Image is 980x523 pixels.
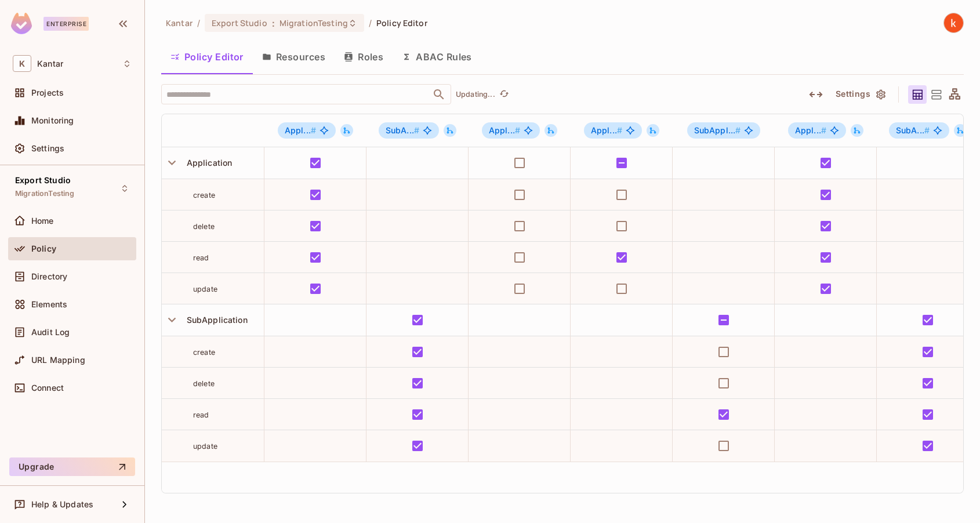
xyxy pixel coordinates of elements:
span: the active workspace [166,17,193,28]
img: kumareshan natarajan [944,13,963,32]
span: Elements [31,300,67,309]
button: Roles [335,42,393,71]
p: Updating... [456,90,495,99]
span: SubApplication#StandardUser [687,122,761,139]
span: Settings [31,144,64,153]
span: Appl... [795,125,826,135]
span: read [193,253,209,262]
span: Policy [31,244,56,253]
span: SubApplication#AdminUser [379,122,439,139]
span: Export Studio [15,176,71,185]
span: : [271,19,275,28]
span: SubA... [896,125,930,135]
span: Audit Log [31,328,70,337]
span: # [735,125,741,135]
span: MigrationTesting [15,189,74,198]
span: SubAppl... [694,125,741,135]
span: # [821,125,826,135]
span: # [924,125,930,135]
span: delete [193,379,215,388]
span: Click to refresh data [495,88,511,101]
li: / [197,17,200,28]
span: MigrationTesting [280,17,348,28]
span: Home [31,216,54,226]
span: Workspace: Kantar [37,59,63,68]
span: # [311,125,316,135]
div: Enterprise [43,17,89,31]
span: SubApplication#SuperAdminUser [889,122,949,139]
span: K [13,55,31,72]
span: # [515,125,520,135]
span: Appl... [591,125,622,135]
button: ABAC Rules [393,42,481,71]
span: Export Studio [212,17,267,28]
span: SubApplication [182,315,248,325]
span: create [193,191,215,199]
span: Application#SuperAdminUser [788,122,846,139]
span: read [193,411,209,419]
button: Settings [831,85,889,104]
span: delete [193,222,215,231]
span: Application#StandardUser [584,122,642,139]
span: SubA... [386,125,419,135]
span: Connect [31,383,64,393]
span: Policy Editor [376,17,427,28]
span: # [414,125,419,135]
span: Application [182,158,233,168]
span: Projects [31,88,64,97]
span: Appl... [489,125,520,135]
button: Upgrade [9,457,135,476]
span: create [193,348,215,357]
span: Directory [31,272,67,281]
span: Help & Updates [31,500,93,509]
span: refresh [499,89,509,100]
span: update [193,442,217,451]
button: Open [431,86,447,103]
span: # [617,125,622,135]
span: URL Mapping [31,355,85,365]
button: refresh [498,88,511,101]
span: Application#AdminViewer [482,122,540,139]
span: Appl... [285,125,316,135]
span: Monitoring [31,116,74,125]
button: Policy Editor [161,42,253,71]
span: Application#AdminUser [278,122,336,139]
button: Resources [253,42,335,71]
li: / [369,17,372,28]
span: update [193,285,217,293]
img: SReyMgAAAABJRU5ErkJggg== [11,13,32,34]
